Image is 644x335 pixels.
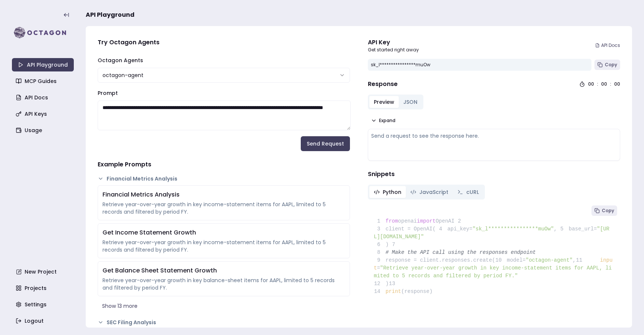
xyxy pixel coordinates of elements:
span: 3 [374,225,386,233]
span: 2 [454,217,466,225]
div: Retrieve year-over-year growth in key income-statement items for AAPL, limited to 5 records and f... [102,239,345,253]
button: SEC Filing Analysis [98,319,350,326]
span: JavaScript [419,188,448,196]
span: model= [507,257,525,263]
span: 11 [576,256,588,264]
div: Financial Metrics Analysis [102,190,345,199]
span: Copy [602,208,614,214]
button: JSON [399,96,422,108]
a: New Project [13,265,75,278]
p: Get started right away [368,47,419,53]
button: Expand [368,115,398,126]
div: 00 [614,81,620,87]
span: # Make the API call using the responses endpoint [386,249,536,255]
label: Prompt [98,89,118,97]
button: Send Request [301,136,350,151]
span: 4 [436,225,448,233]
div: : [597,81,598,87]
span: 1 [374,217,386,225]
span: Copy [605,62,617,68]
a: Usage [13,124,75,137]
div: Get Balance Sheet Statement Growth [102,266,345,275]
span: 14 [374,288,386,296]
span: client = OpenAI( [374,226,436,232]
a: Settings [13,298,75,311]
div: API Key [368,38,419,47]
div: 00 [601,81,607,87]
span: , [573,257,576,263]
span: base_url= [569,226,597,232]
button: Show 13 more [98,299,350,313]
span: 9 [374,256,386,264]
button: Copy [594,60,620,70]
div: : [610,81,611,87]
div: Retrieve year-over-year growth in key income-statement items for AAPL, limited to 5 records and f... [102,201,345,216]
span: ) [374,242,389,248]
a: API Playground [12,58,74,71]
span: = [377,265,380,271]
a: Projects [13,281,75,295]
span: from [386,218,398,224]
h4: Response [368,80,398,89]
span: "octagon-agent" [525,257,572,263]
button: Preview [369,96,399,108]
span: 6 [374,241,386,249]
span: api_key= [447,226,472,232]
a: API Keys [13,107,75,121]
h4: Snippets [368,170,620,179]
span: 5 [557,225,569,233]
label: Octagon Agents [98,57,143,64]
a: API Docs [13,91,75,104]
span: ) [374,281,389,287]
span: OpenAI [436,218,454,224]
span: 7 [389,241,401,249]
span: API Playground [86,10,135,19]
div: Send a request to see the response here. [371,132,617,140]
img: logo-rect-yK7x_WSZ.svg [12,25,74,40]
button: Copy [591,205,617,216]
span: print [386,288,401,294]
span: , [554,226,557,232]
button: Financial Metrics Analysis [98,175,350,182]
a: API Docs [595,42,620,48]
div: Get Income Statement Growth [102,228,345,237]
a: MCP Guides [13,74,75,88]
span: (response) [401,288,433,294]
span: "Retrieve year-over-year growth in key income-statement items for AAPL, limited to 5 records and ... [374,265,612,279]
span: 12 [374,280,386,288]
div: Retrieve year-over-year growth in key balance-sheet items for AAPL, limited to 5 records and filt... [102,277,345,291]
span: cURL [466,188,479,196]
div: 00 [588,81,594,87]
span: import [417,218,436,224]
span: 13 [389,280,401,288]
span: 8 [374,249,386,256]
span: 10 [495,256,507,264]
h4: Example Prompts [98,160,350,169]
a: Logout [13,314,75,328]
span: openai [398,218,417,224]
h4: Try Octagon Agents [98,38,350,47]
span: response = client.responses.create( [374,257,495,263]
span: Expand [379,118,395,124]
span: Python [383,188,401,196]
